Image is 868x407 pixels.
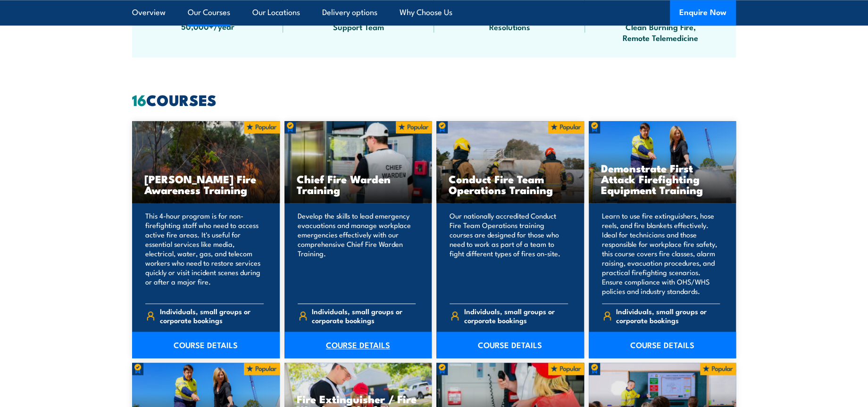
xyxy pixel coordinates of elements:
span: Individuals, small groups or corporate bookings [160,307,264,325]
span: Individuals, small groups or corporate bookings [616,307,720,325]
h2: COURSES [132,93,736,106]
h3: Chief Fire Warden Training [297,173,420,195]
p: This 4-hour program is for non-firefighting staff who need to access active fire areas. It's usef... [145,211,264,296]
p: Develop the skills to lead emergency evacuations and manage workplace emergencies effectively wit... [298,211,416,296]
h3: [PERSON_NAME] Fire Awareness Training [144,173,267,195]
a: COURSE DETAILS [589,332,736,358]
a: COURSE DETAILS [284,332,432,358]
h3: Conduct Fire Team Operations Training [449,173,572,195]
h3: Demonstrate First Attack Firefighting Equipment Training [601,163,724,195]
span: Individuals, small groups or corporate bookings [464,307,568,325]
span: Individuals, small groups or corporate bookings [312,307,416,325]
p: Learn to use fire extinguishers, hose reels, and fire blankets effectively. Ideal for technicians... [602,211,720,296]
strong: 16 [132,88,146,111]
p: Our nationally accredited Conduct Fire Team Operations training courses are designed for those wh... [450,211,568,296]
a: COURSE DETAILS [436,332,584,358]
a: COURSE DETAILS [132,332,280,358]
